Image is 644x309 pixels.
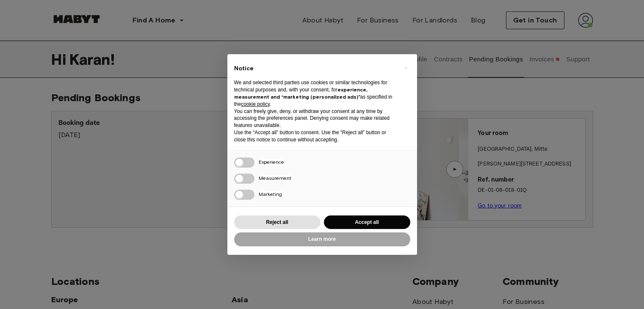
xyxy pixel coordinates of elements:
span: Marketing [259,191,282,197]
span: × [404,63,407,73]
strong: experience, measurement and “marketing (personalized ads)” [234,86,368,100]
p: You can freely give, deny, or withdraw your consent at any time by accessing the preferences pane... [234,108,397,129]
h2: Notice [234,64,397,73]
p: Use the “Accept all” button to consent. Use the “Reject all” button or close this notice to conti... [234,129,397,143]
button: Learn more [234,232,410,246]
button: Reject all [234,215,321,229]
button: Accept all [324,215,410,229]
p: We and selected third parties use cookies or similar technologies for technical purposes and, wit... [234,79,397,108]
a: cookie policy [241,101,270,107]
button: Close this notice [399,61,413,74]
span: Measurement [259,175,291,181]
span: Experience [259,159,284,165]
